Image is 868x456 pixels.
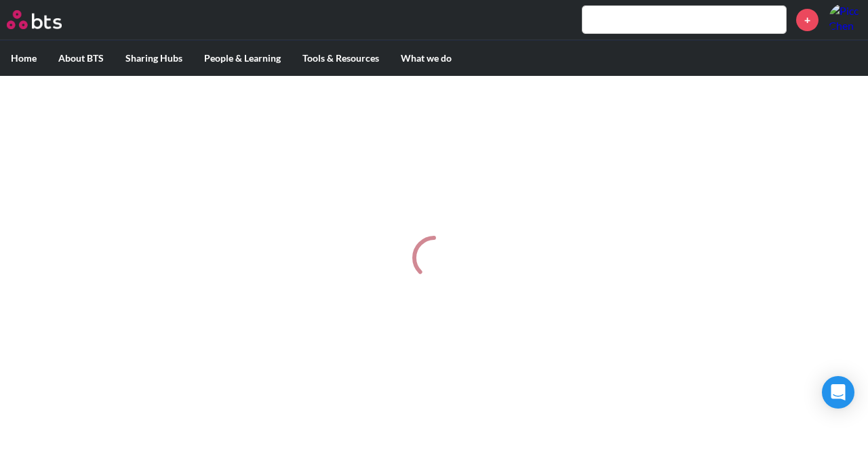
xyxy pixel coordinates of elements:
[47,41,115,76] label: About BTS
[7,10,87,29] a: Go home
[292,41,390,76] label: Tools & Resources
[390,41,462,76] label: What we do
[7,10,62,29] img: BTS Logo
[829,3,861,36] a: Profile
[193,41,292,76] label: People & Learning
[796,9,818,31] a: +
[822,376,854,409] div: Open Intercom Messenger
[829,3,861,36] img: Picc Chen
[115,41,193,76] label: Sharing Hubs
